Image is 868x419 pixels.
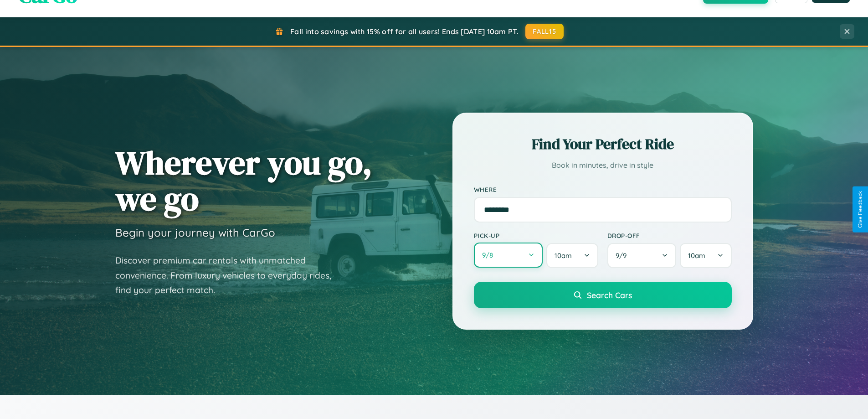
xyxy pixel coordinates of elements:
label: Where [474,186,732,193]
span: Fall into savings with 15% off for all users! Ends [DATE] 10am PT. [290,27,519,36]
span: 9 / 9 [616,251,631,260]
span: Search Cars [587,290,632,300]
button: Search Cars [474,282,732,308]
span: 9 / 8 [482,251,498,259]
p: Book in minutes, drive in style [474,159,732,172]
button: 9/8 [474,243,543,268]
h3: Begin your journey with CarGo [115,226,275,239]
p: Discover premium car rentals with unmatched convenience. From luxury vehicles to everyday rides, ... [115,253,343,298]
h1: Wherever you go, we go [115,145,372,217]
div: Give Feedback [857,191,863,228]
label: Drop-off [607,232,732,239]
button: 10am [680,243,731,268]
label: Pick-up [474,232,598,239]
span: 10am [688,251,705,260]
span: 10am [555,251,572,260]
button: FALL15 [525,24,564,39]
button: 9/9 [607,243,677,268]
button: 10am [546,243,598,268]
h2: Find Your Perfect Ride [474,134,732,154]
